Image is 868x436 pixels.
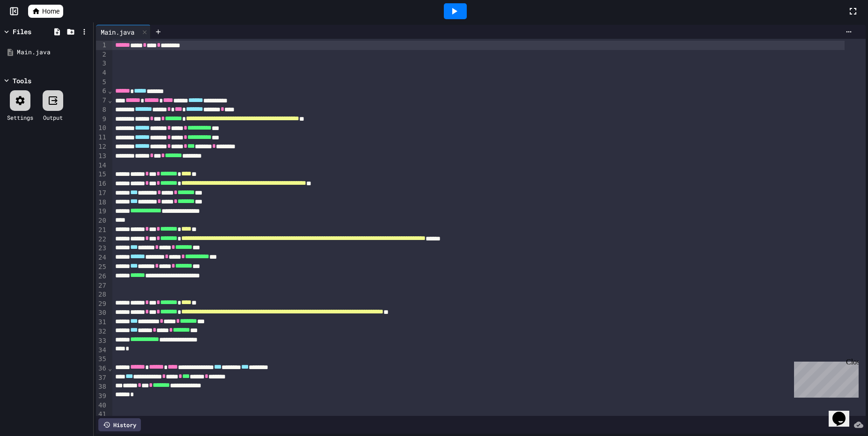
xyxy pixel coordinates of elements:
[790,358,859,398] iframe: chat widget
[96,373,108,383] div: 37
[108,87,112,94] span: Fold line
[96,133,108,142] div: 11
[96,216,108,225] div: 20
[17,48,90,57] div: Main.java
[96,327,108,336] div: 32
[96,68,108,78] div: 4
[96,244,108,253] div: 23
[96,78,108,87] div: 5
[96,410,108,419] div: 41
[108,364,112,372] span: Fold line
[96,41,108,50] div: 1
[96,105,108,115] div: 8
[96,235,108,244] div: 22
[7,113,33,122] div: Settings
[96,225,108,235] div: 21
[96,290,108,299] div: 28
[98,418,141,431] div: History
[96,27,139,37] div: Main.java
[96,142,108,152] div: 12
[96,253,108,262] div: 24
[96,299,108,309] div: 29
[96,401,108,410] div: 40
[13,27,31,36] div: Files
[108,96,112,104] span: Fold line
[96,179,108,189] div: 16
[96,25,151,39] div: Main.java
[96,161,108,170] div: 14
[96,336,108,346] div: 33
[96,308,108,318] div: 30
[96,262,108,272] div: 25
[13,76,31,86] div: Tools
[96,281,108,291] div: 27
[96,355,108,364] div: 35
[96,59,108,68] div: 3
[96,115,108,124] div: 9
[96,382,108,392] div: 38
[28,5,63,18] a: Home
[96,170,108,179] div: 15
[43,113,63,122] div: Output
[96,189,108,198] div: 17
[96,124,108,133] div: 10
[96,198,108,207] div: 18
[96,207,108,216] div: 19
[96,50,108,59] div: 2
[829,399,859,427] iframe: chat widget
[96,364,108,373] div: 36
[96,152,108,161] div: 13
[96,87,108,96] div: 6
[96,96,108,105] div: 7
[4,4,65,59] div: Chat with us now!Close
[96,318,108,327] div: 31
[96,346,108,355] div: 34
[96,392,108,401] div: 39
[96,272,108,281] div: 26
[42,7,59,16] span: Home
